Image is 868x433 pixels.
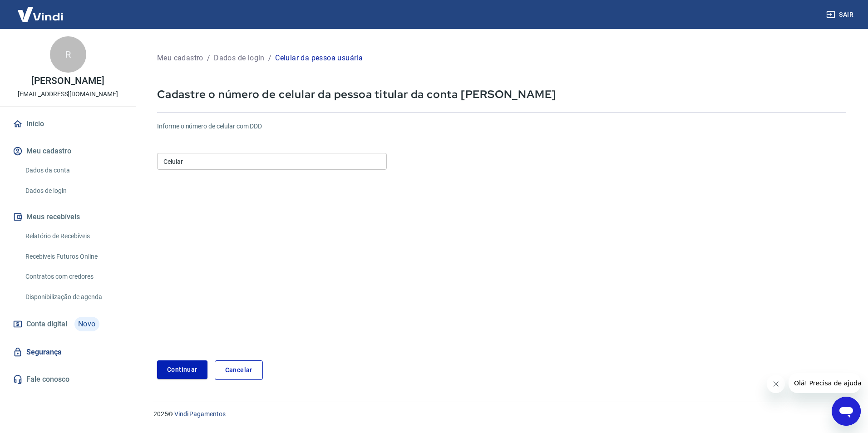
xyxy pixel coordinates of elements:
[11,207,125,227] button: Meus recebíveis
[767,375,785,393] iframe: Fechar mensagem
[157,122,846,131] h6: Informe o número de celular com DDD
[157,53,203,64] p: Meu cadastro
[11,342,125,362] a: Segurança
[268,53,271,64] p: /
[26,318,67,330] span: Conta digital
[215,360,263,380] a: Cancelar
[832,397,861,426] iframe: Botão para abrir a janela de mensagens
[824,6,857,23] button: Sair
[22,161,125,180] a: Dados da conta
[157,360,207,379] button: Continuar
[11,369,125,389] a: Fale conosco
[22,247,125,266] a: Recebíveis Futuros Online
[5,6,76,14] span: Olá! Precisa de ajuda?
[153,409,846,419] p: 2025 ©
[22,288,125,306] a: Disponibilização de agenda
[22,182,125,200] a: Dados de login
[18,89,118,99] p: [EMAIL_ADDRESS][DOMAIN_NAME]
[11,141,125,161] button: Meu cadastro
[11,0,70,28] img: Vindi
[22,227,125,246] a: Relatório de Recebíveis
[275,53,363,64] p: Celular da pessoa usuária
[157,87,846,101] p: Cadastre o número de celular da pessoa titular da conta [PERSON_NAME]
[11,313,125,335] a: Conta digitalNovo
[207,53,210,64] p: /
[50,36,86,73] div: R
[74,317,99,331] span: Novo
[22,267,125,286] a: Contratos com credores
[214,53,265,64] p: Dados de login
[11,114,125,134] a: Início
[174,410,226,418] a: Vindi Pagamentos
[789,373,861,393] iframe: Mensagem da empresa
[31,76,104,86] p: [PERSON_NAME]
